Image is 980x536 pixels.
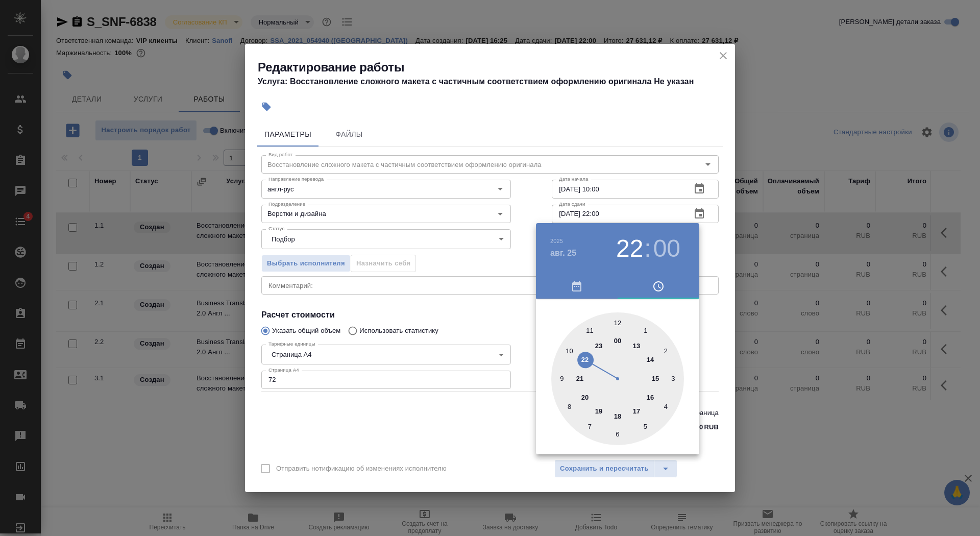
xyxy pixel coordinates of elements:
[616,234,643,263] button: 22
[653,234,680,263] button: 00
[550,238,563,244] button: 2025
[550,247,576,259] button: авг. 25
[644,234,651,263] h3: :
